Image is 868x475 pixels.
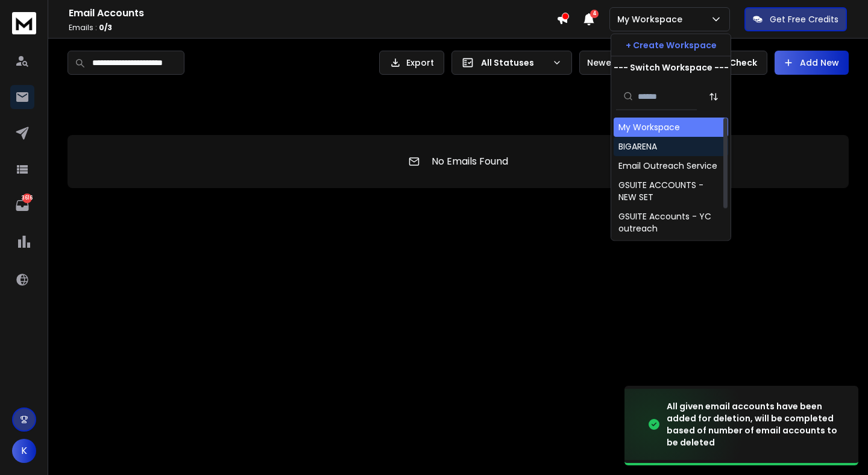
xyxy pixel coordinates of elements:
[702,84,726,109] button: Sort by Sort A-Z
[626,39,717,51] p: + Create Workspace
[618,210,723,234] div: GSUITE Accounts - YC outreach
[12,12,36,34] img: logo
[770,13,838,25] p: Get Free Credits
[618,179,723,203] div: GSUITE ACCOUNTS - NEW SET
[12,439,36,463] button: K
[69,23,556,33] p: Emails :
[10,193,34,218] a: 3616
[624,389,745,461] img: image
[617,13,687,25] p: My Workspace
[432,154,508,169] p: No Emails Found
[579,51,658,75] button: Newest
[590,10,599,18] span: 4
[744,7,847,31] button: Get Free Credits
[618,121,680,133] div: My Workspace
[775,51,849,75] button: Add New
[69,6,556,20] h1: Email Accounts
[667,400,844,448] div: All given email accounts have been added for deletion, will be completed based of number of email...
[379,51,444,75] button: Export
[481,57,547,69] p: All Statuses
[22,193,32,203] p: 3616
[611,34,731,56] button: + Create Workspace
[618,140,657,153] div: BIGARENA
[614,61,729,74] p: --- Switch Workspace ---
[618,160,717,172] div: Email Outreach Service
[99,22,112,33] span: 0 / 3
